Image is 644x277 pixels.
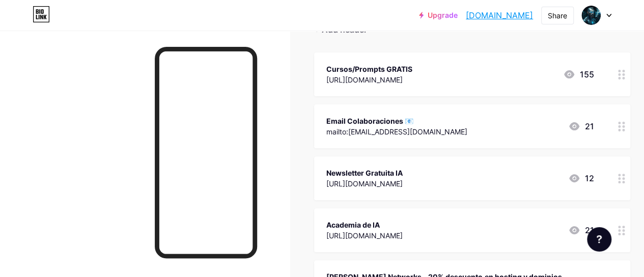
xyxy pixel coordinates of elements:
[581,6,601,25] img: donquijotexia
[563,68,594,80] div: 155
[326,230,403,241] div: [URL][DOMAIN_NAME]
[548,10,567,21] div: Share
[326,178,403,189] div: [URL][DOMAIN_NAME]
[326,168,403,178] div: Newsletter Gratuita IA
[568,172,594,184] div: 12
[326,64,412,74] div: Cursos/Prompts GRATIS
[326,116,467,126] div: Email Colaboraciones 📧
[326,219,403,230] div: Academia de IA
[568,224,594,236] div: 21
[326,74,412,85] div: [URL][DOMAIN_NAME]
[419,11,458,19] a: Upgrade
[466,9,533,21] a: [DOMAIN_NAME]
[326,126,467,137] div: mailto:[EMAIL_ADDRESS][DOMAIN_NAME]
[568,120,594,132] div: 21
